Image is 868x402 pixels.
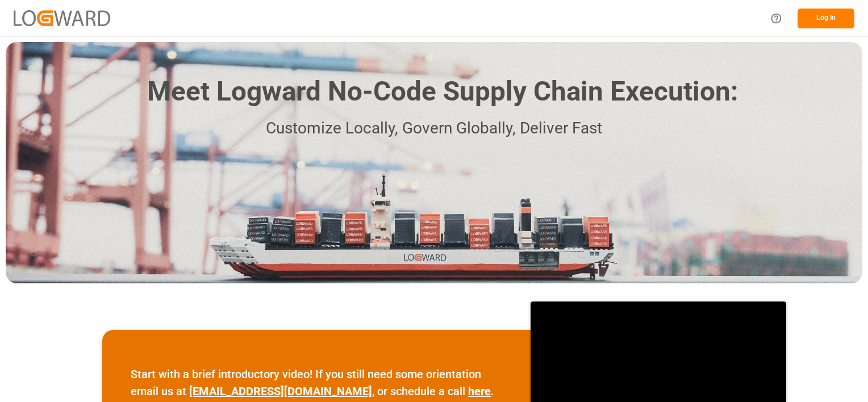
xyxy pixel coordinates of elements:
p: Customize Locally, Govern Globally, Deliver Fast [130,116,738,141]
p: Start with a brief introductory video! If you still need some orientation email us at , or schedu... [131,366,502,400]
a: [EMAIL_ADDRESS][DOMAIN_NAME] [189,384,372,398]
img: Logward_new_orange.png [14,10,110,26]
h1: Meet Logward No-Code Supply Chain Execution: [147,72,738,112]
button: Log In [798,9,854,28]
button: Help Center [763,6,789,31]
a: here [468,384,491,398]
